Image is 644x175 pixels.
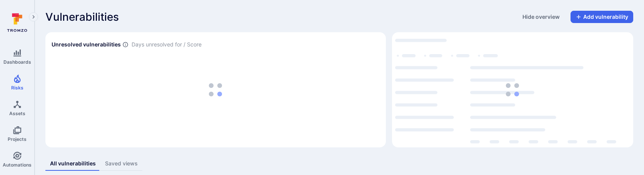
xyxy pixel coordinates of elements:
[29,12,38,21] button: Expand navigation menu
[45,11,119,23] span: Vulnerabilities
[132,41,202,49] span: Days unresolved for / Score
[31,14,36,20] i: Expand navigation menu
[8,136,27,142] span: Projects
[45,157,633,171] div: assets tabs
[52,41,121,48] h2: Unresolved vulnerabilities
[105,160,138,167] div: Saved views
[50,160,96,167] div: All vulnerabilities
[518,11,564,23] button: Hide overview
[506,83,519,96] img: Loading...
[571,11,633,23] button: Add vulnerability
[122,41,128,49] span: Number of vulnerabilities in status ‘Open’ ‘Triaged’ and ‘In process’ divided by score and scanne...
[392,32,633,147] div: Top integrations by vulnerabilities
[3,162,32,168] span: Automations
[395,35,630,144] div: loading spinner
[11,85,23,91] span: Risks
[3,59,31,65] span: Dashboards
[9,111,25,116] span: Assets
